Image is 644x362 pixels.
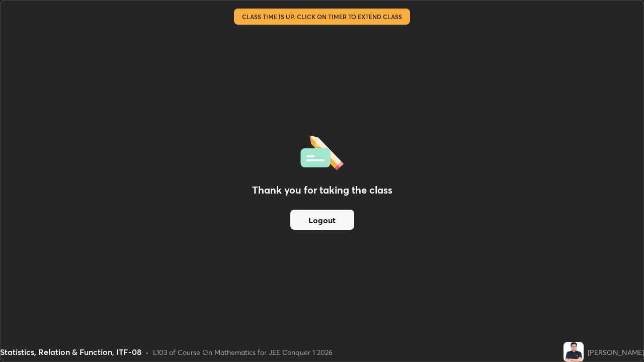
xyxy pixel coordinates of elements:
[153,347,333,357] div: L103 of Course On Mathematics for JEE Conquer 1 2026
[252,183,392,198] h2: Thank you for taking the class
[145,347,149,357] div: •
[563,342,584,362] img: e88ce6568ffa4e9cbbec5d31f549e362.jpg
[300,132,344,170] img: offlineFeedback.1438e8b3.svg
[290,210,354,230] button: Logout
[588,347,644,357] div: [PERSON_NAME]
